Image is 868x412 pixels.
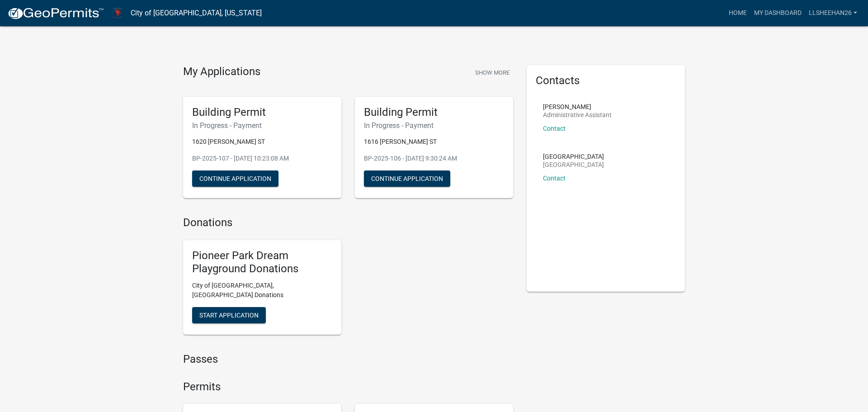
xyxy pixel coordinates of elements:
[131,5,262,21] a: City of [GEOGRAPHIC_DATA], [US_STATE]
[364,154,504,163] p: BP-2025-106 - [DATE] 9:30:24 AM
[543,125,566,132] a: Contact
[543,175,566,182] a: Contact
[183,353,513,366] h4: Passes
[364,121,504,130] h6: In Progress - Payment
[192,137,332,147] p: 1620 [PERSON_NAME] ST
[192,106,332,119] h5: Building Permit
[750,5,805,22] a: My Dashboard
[364,170,450,187] button: Continue Application
[364,106,504,119] h5: Building Permit
[725,5,750,22] a: Home
[364,137,504,147] p: 1616 [PERSON_NAME] ST
[192,170,278,187] button: Continue Application
[543,153,604,160] p: [GEOGRAPHIC_DATA]
[192,121,332,130] h6: In Progress - Payment
[183,380,513,393] h4: Permits
[543,112,612,118] p: Administrative Assistant
[192,249,332,275] h5: Pioneer Park Dream Playground Donations
[192,281,332,300] p: City of [GEOGRAPHIC_DATA], [GEOGRAPHIC_DATA] Donations
[199,311,259,318] span: Start Application
[183,65,260,79] h4: My Applications
[111,7,123,19] img: City of Harlan, Iowa
[536,74,676,87] h5: Contacts
[183,216,513,229] h4: Donations
[472,65,513,80] button: Show More
[543,104,612,110] p: [PERSON_NAME]
[192,307,266,323] button: Start Application
[192,154,332,163] p: BP-2025-107 - [DATE] 10:23:08 AM
[543,161,604,168] p: [GEOGRAPHIC_DATA]
[805,5,861,22] a: llsheehan26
